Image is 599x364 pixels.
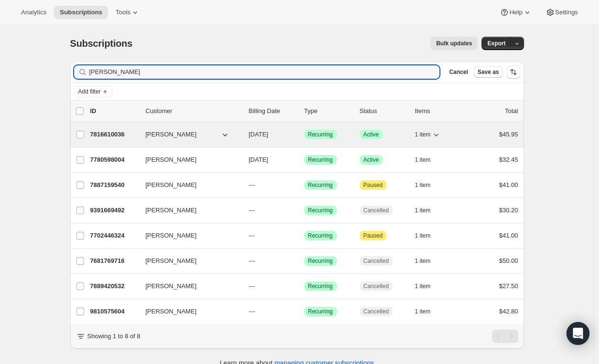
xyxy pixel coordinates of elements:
[304,106,352,116] div: Type
[140,127,235,142] button: [PERSON_NAME]
[555,9,578,16] span: Settings
[487,40,505,47] span: Export
[415,229,441,242] button: 1 item
[308,156,333,164] span: Recurring
[499,257,518,264] span: $50.00
[90,106,138,116] p: ID
[146,281,197,291] span: [PERSON_NAME]
[308,308,333,315] span: Recurring
[90,256,138,266] p: 7681769716
[21,9,46,16] span: Analytics
[90,155,138,165] p: 7780598004
[505,106,518,116] p: Total
[146,256,197,266] span: [PERSON_NAME]
[415,156,431,164] span: 1 item
[146,231,197,240] span: [PERSON_NAME]
[140,279,235,294] button: [PERSON_NAME]
[364,156,379,164] span: Active
[481,37,511,50] button: Export
[140,228,235,243] button: [PERSON_NAME]
[90,307,138,316] p: 9810575604
[308,181,333,189] span: Recurring
[89,65,440,79] input: Filter subscribers
[308,207,333,214] span: Recurring
[364,308,389,315] span: Cancelled
[110,6,146,19] button: Tools
[415,257,431,265] span: 1 item
[90,231,138,240] p: 7702446324
[499,131,518,138] span: $45.95
[90,153,518,166] div: 7780598004[PERSON_NAME][DATE]SuccessRecurringSuccessActive1 item$32.45
[415,254,441,268] button: 1 item
[499,282,518,290] span: $27.50
[364,257,389,265] span: Cancelled
[90,254,518,268] div: 7681769716[PERSON_NAME]---SuccessRecurringCancelled1 item$50.00
[478,68,499,76] span: Save as
[540,6,584,19] button: Settings
[90,106,518,116] div: IDCustomerBilling DateTypeStatusItemsTotal
[499,308,518,315] span: $42.80
[308,282,333,290] span: Recurring
[70,38,133,49] span: Subscriptions
[415,153,441,166] button: 1 item
[492,330,518,343] nav: Pagination
[146,307,197,316] span: [PERSON_NAME]
[415,308,431,315] span: 1 item
[436,40,472,47] span: Bulk updates
[249,282,255,290] span: ---
[90,204,518,217] div: 9391669492[PERSON_NAME]---SuccessRecurringCancelled1 item$30.20
[90,229,518,242] div: 7702446324[PERSON_NAME]---SuccessRecurringAttentionPaused1 item$41.00
[87,332,140,341] p: Showing 1 to 8 of 8
[146,206,197,215] span: [PERSON_NAME]
[140,253,235,269] button: [PERSON_NAME]
[445,66,471,78] button: Cancel
[415,207,431,214] span: 1 item
[364,282,389,290] span: Cancelled
[449,68,468,76] span: Cancel
[415,280,441,293] button: 1 item
[54,6,108,19] button: Subscriptions
[146,106,241,116] p: Customer
[90,130,138,139] p: 7816610036
[567,322,589,345] div: Open Intercom Messenger
[249,257,255,264] span: ---
[415,181,431,189] span: 1 item
[140,152,235,167] button: [PERSON_NAME]
[146,155,197,165] span: [PERSON_NAME]
[415,232,431,239] span: 1 item
[90,180,138,190] p: 7887159540
[430,37,478,50] button: Bulk updates
[74,86,112,97] button: Add filter
[364,232,383,239] span: Paused
[90,128,518,141] div: 7816610036[PERSON_NAME][DATE]SuccessRecurringSuccessActive1 item$45.95
[90,178,518,192] div: 7887159540[PERSON_NAME]---SuccessRecurringAttentionPaused1 item$41.00
[509,9,522,16] span: Help
[415,131,431,138] span: 1 item
[499,232,518,239] span: $41.00
[90,281,138,291] p: 7889420532
[364,207,389,214] span: Cancelled
[415,204,441,217] button: 1 item
[249,131,268,138] span: [DATE]
[499,181,518,188] span: $41.00
[308,232,333,239] span: Recurring
[140,203,235,218] button: [PERSON_NAME]
[15,6,52,19] button: Analytics
[415,128,441,141] button: 1 item
[90,305,518,318] div: 9810575604[PERSON_NAME]---SuccessRecurringCancelled1 item$42.80
[140,304,235,319] button: [PERSON_NAME]
[499,156,518,163] span: $32.45
[60,9,102,16] span: Subscriptions
[364,131,379,138] span: Active
[415,305,441,318] button: 1 item
[78,88,101,95] span: Add filter
[146,180,197,190] span: [PERSON_NAME]
[499,207,518,214] span: $30.20
[116,9,130,16] span: Tools
[249,106,297,116] p: Billing Date
[249,232,255,239] span: ---
[90,206,138,215] p: 9391669492
[415,282,431,290] span: 1 item
[249,207,255,214] span: ---
[249,181,255,188] span: ---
